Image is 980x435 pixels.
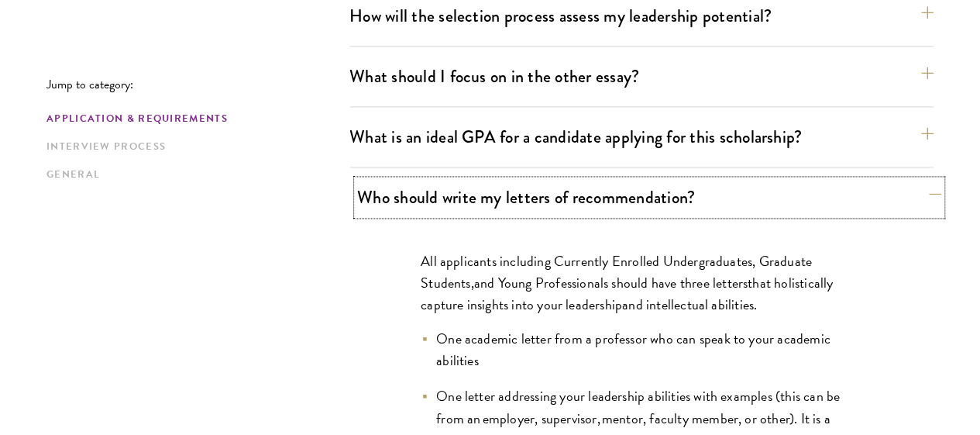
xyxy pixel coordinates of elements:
[46,78,349,91] p: Jump to category:
[46,111,340,127] a: Application & Requirements
[622,294,757,315] span: and intellectual abilities.
[349,119,934,154] button: What is an ideal GPA for a candidate applying for this scholarship?
[421,272,833,315] span: that holistically capture insights into your leadership
[357,180,941,215] button: Who should write my letters of recommendation?
[474,272,665,293] span: and Young Professionals should ha
[421,250,812,293] span: All applicants including Currently Enrolled Undergraduates, Graduate Students
[471,272,474,293] span: ,
[46,139,340,155] a: Interview Process
[665,272,748,293] span: ve three letters
[349,59,934,94] button: What should I focus on in the other essay?
[46,167,340,183] a: General
[436,328,830,371] span: One academic letter from a professor who can speak to your academic abilities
